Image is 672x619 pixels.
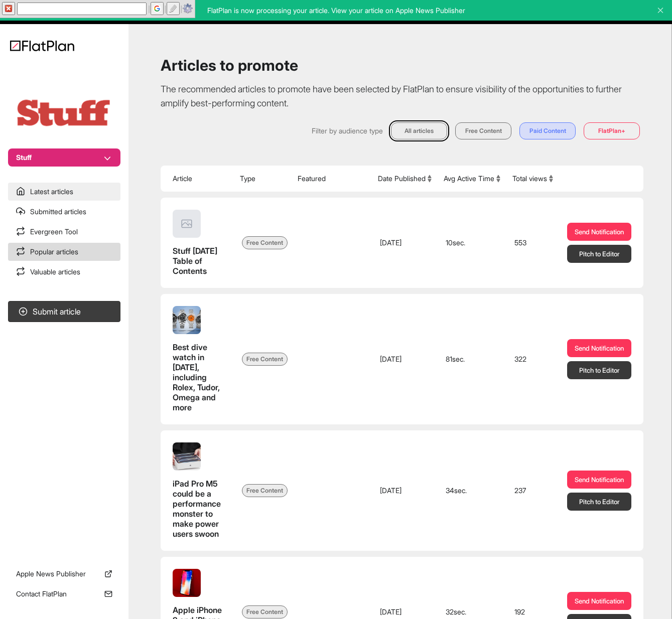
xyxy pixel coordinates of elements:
button: Google (Alt+G) [151,2,164,15]
a: Options/Help [182,5,193,13]
td: [DATE] [372,294,438,424]
a: Contact FlatPlan [8,585,120,603]
span: Best dive watch in 2025, including Rolex, Tudor, Omega and more [173,342,226,412]
a: Send Notification [567,223,631,241]
img: x [5,5,13,13]
button: Avg Active Time [444,174,500,184]
button: Pitch to Editor [567,361,631,379]
span: Free Content [242,484,288,497]
span: Stuff [DATE] Table of Contents [173,246,217,276]
button: hide SearchBar (Esc) [2,2,15,15]
a: Best dive watch in [DATE], including Rolex, Tudor, Omega and more [173,306,226,412]
button: Total views [512,174,553,184]
span: | [164,5,166,13]
a: Apple News Publisher [8,565,120,583]
h1: Articles to promote [161,56,640,74]
td: 10 sec. [438,198,506,288]
td: 81 sec. [438,294,506,424]
a: Stuff [DATE] Table of Contents [173,210,226,276]
button: Submit article [8,301,120,322]
button: FlatPlan+ [584,122,640,139]
button: Pitch to Editor [567,245,631,263]
button: Free Content [455,122,511,139]
img: Apple iPhone 9 and iPhone 10: what happened to them? [173,569,201,597]
img: Logo [10,40,74,51]
button: highlight search terms (Alt+Ctrl+H) [167,2,180,15]
img: highlight [169,5,177,13]
a: Send Notification [567,471,631,489]
img: Publication Logo [14,97,114,128]
span: Stuff November 2025 Table of Contents [173,246,226,276]
p: FlatPlan is now processing your article. View your article on Apple News Publisher [7,6,665,16]
a: Submitted articles [8,203,120,221]
a: Latest articles [8,183,120,201]
button: Date Published [378,174,432,184]
img: G [153,5,161,13]
img: iPad Pro M5 could be a performance monster to make power users swoon [173,442,201,471]
span: Filter by audience type [312,126,383,136]
a: Send Notification [567,339,631,357]
span: | [180,5,182,13]
th: Article [161,166,234,192]
span: Free Content [242,353,288,366]
img: Options [183,4,193,14]
th: Featured [292,166,372,192]
button: Pitch to Editor [567,493,631,511]
a: Popular articles [8,243,120,261]
td: 34 sec. [438,430,506,551]
span: Best dive watch in [DATE], including Rolex, Tudor, Omega and more [173,342,220,412]
td: 553 [506,198,559,288]
td: [DATE] [372,430,438,551]
a: iPad Pro M5 could be a performance monster to make power users swoon [173,442,226,539]
button: All articles [391,122,447,139]
a: Send Notification [567,592,631,610]
span: Free Content [242,605,288,618]
th: Type [234,166,292,192]
a: Evergreen Tool [8,223,120,241]
td: 322 [506,294,559,424]
span: iPad Pro M5 could be a performance monster to make power users swoon [173,479,226,539]
td: [DATE] [372,198,438,288]
button: Paid Content [519,122,576,139]
button: Stuff [8,148,120,167]
img: Best dive watch in 2025, including Rolex, Tudor, Omega and more [173,306,201,334]
span: iPad Pro M5 could be a performance monster to make power users swoon [173,479,221,539]
span: Free Content [242,236,288,249]
a: Valuable articles [8,263,120,281]
p: The recommended articles to promote have been selected by FlatPlan to ensure visibility of the op... [161,82,640,110]
td: 237 [506,430,559,551]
